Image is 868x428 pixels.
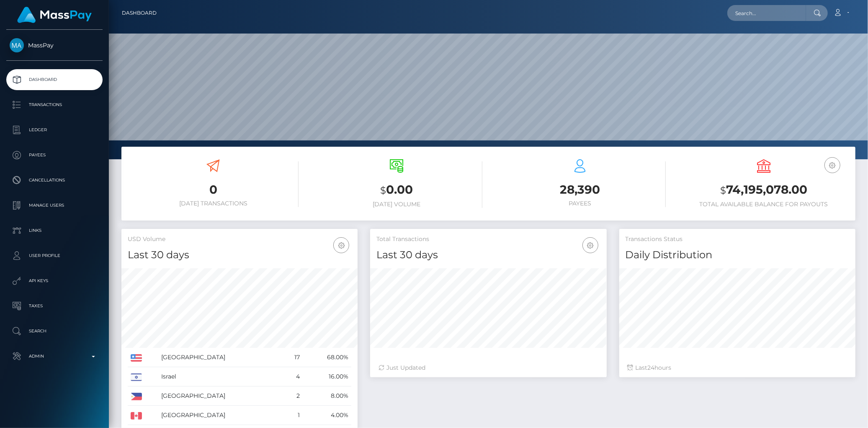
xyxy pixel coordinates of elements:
small: $ [720,184,726,196]
a: Links [6,220,103,241]
span: 24 [648,364,655,371]
h5: Transactions Status [626,235,849,244]
p: Transactions [10,99,99,111]
td: 68.00% [303,348,352,367]
a: Dashboard [122,4,157,22]
small: $ [380,184,386,196]
p: Search [10,325,99,337]
td: 1 [283,406,303,425]
a: Dashboard [6,69,103,90]
p: Ledger [10,124,99,136]
td: 8.00% [303,386,352,406]
td: [GEOGRAPHIC_DATA] [158,406,283,425]
h5: Total Transactions [376,235,600,244]
td: 2 [283,386,303,406]
td: Israel [158,367,283,386]
td: [GEOGRAPHIC_DATA] [158,386,283,406]
p: Links [10,224,99,237]
div: Last hours [628,363,847,372]
a: User Profile [6,245,103,266]
img: CA.png [131,412,142,420]
a: Payees [6,145,103,166]
a: Admin [6,346,103,367]
a: API Keys [6,270,103,291]
h4: Last 30 days [128,248,351,262]
span: MassPay [6,42,103,49]
p: Manage Users [10,199,99,212]
h5: USD Volume [128,235,351,244]
input: Search... [727,5,806,21]
h4: Daily Distribution [626,248,849,262]
p: Payees [10,149,99,161]
div: Just Updated [379,363,598,372]
a: Transactions [6,94,103,115]
h3: 28,390 [495,182,666,198]
a: Search [6,321,103,342]
img: IL.png [131,374,142,381]
img: US.png [131,354,142,362]
p: Taxes [10,300,99,312]
h4: Last 30 days [376,248,600,262]
td: [GEOGRAPHIC_DATA] [158,348,283,367]
td: 17 [283,348,303,367]
td: 4 [283,367,303,386]
p: API Keys [10,275,99,287]
a: Ledger [6,119,103,140]
p: Cancellations [10,174,99,187]
a: Taxes [6,296,103,316]
img: MassPay [10,38,24,52]
a: Cancellations [6,170,103,191]
img: MassPay Logo [17,7,92,23]
td: 16.00% [303,367,352,386]
h6: [DATE] Transactions [128,200,299,207]
h3: 0 [128,182,299,198]
td: 4.00% [303,406,352,425]
img: PH.png [131,393,142,400]
h6: [DATE] Volume [311,201,482,208]
h6: Total Available Balance for Payouts [678,201,849,208]
h3: 0.00 [311,182,482,199]
h6: Payees [495,200,666,207]
a: Manage Users [6,195,103,216]
h3: 74,195,078.00 [678,182,849,199]
p: Admin [10,350,99,363]
p: User Profile [10,249,99,262]
p: Dashboard [10,73,99,86]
